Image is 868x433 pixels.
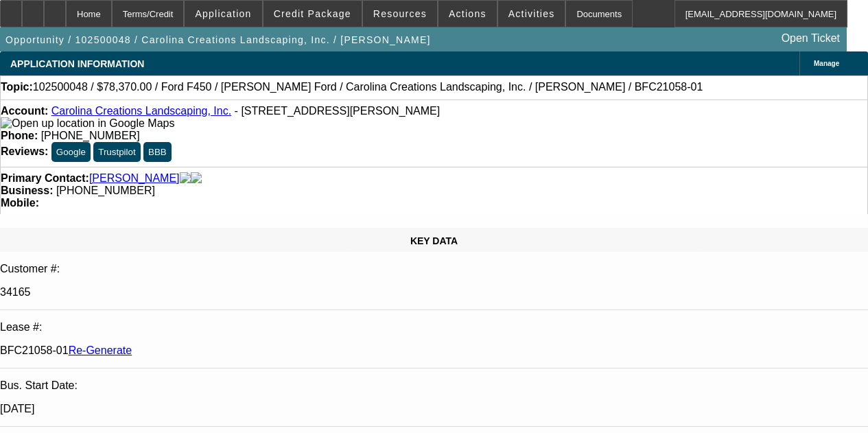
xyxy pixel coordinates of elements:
[814,60,839,67] span: Manage
[93,142,140,162] button: Trustpilot
[69,344,132,356] a: Re-Generate
[185,1,261,27] button: Application
[1,172,89,185] strong: Primary Contact:
[363,1,437,27] button: Resources
[143,142,172,162] button: BBB
[1,81,33,93] strong: Topic:
[180,172,191,185] img: facebook-icon.png
[508,8,555,19] span: Activities
[56,185,155,196] span: [PHONE_NUMBER]
[1,117,174,130] img: Open up location in Google Maps
[41,130,140,141] span: [PHONE_NUMBER]
[33,81,703,93] span: 102500048 / $78,370.00 / Ford F450 / [PERSON_NAME] Ford / Carolina Creations Landscaping, Inc. / ...
[274,8,351,19] span: Credit Package
[263,1,362,27] button: Credit Package
[195,8,251,19] span: Application
[10,58,144,69] span: APPLICATION INFORMATION
[449,8,486,19] span: Actions
[51,142,91,162] button: Google
[373,8,427,19] span: Resources
[498,1,565,27] button: Activities
[51,105,231,117] a: Carolina Creations Landscaping, Inc.
[89,172,180,185] a: [PERSON_NAME]
[1,105,48,117] strong: Account:
[776,27,845,50] a: Open Ticket
[1,145,48,157] strong: Reviews:
[1,130,38,141] strong: Phone:
[1,117,174,129] a: View Google Maps
[235,105,441,117] span: - [STREET_ADDRESS][PERSON_NAME]
[438,1,497,27] button: Actions
[1,185,53,196] strong: Business:
[410,235,458,246] span: KEY DATA
[5,34,431,45] span: Opportunity / 102500048 / Carolina Creations Landscaping, Inc. / [PERSON_NAME]
[1,197,39,209] strong: Mobile:
[191,172,202,185] img: linkedin-icon.png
